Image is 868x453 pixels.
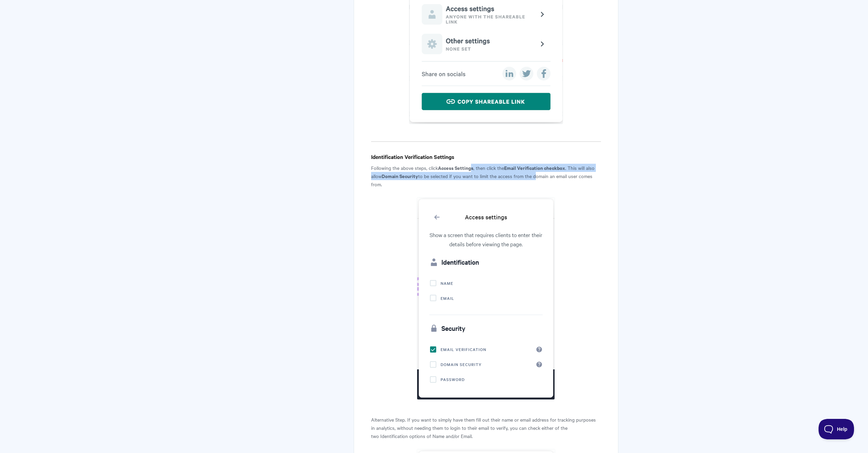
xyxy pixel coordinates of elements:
[438,164,473,171] strong: Access Settings
[371,415,601,440] p: Alternative Step. If you want to simply have them fill out their name or email address for tracki...
[371,152,601,161] h4: Identification Verification Settings
[371,164,601,188] p: Following the above steps, click , then click the . This will also allow to be selected if you wa...
[382,172,418,179] strong: Domain Security
[504,164,565,171] strong: Email Verification checkbox
[819,419,854,439] iframe: Toggle Customer Support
